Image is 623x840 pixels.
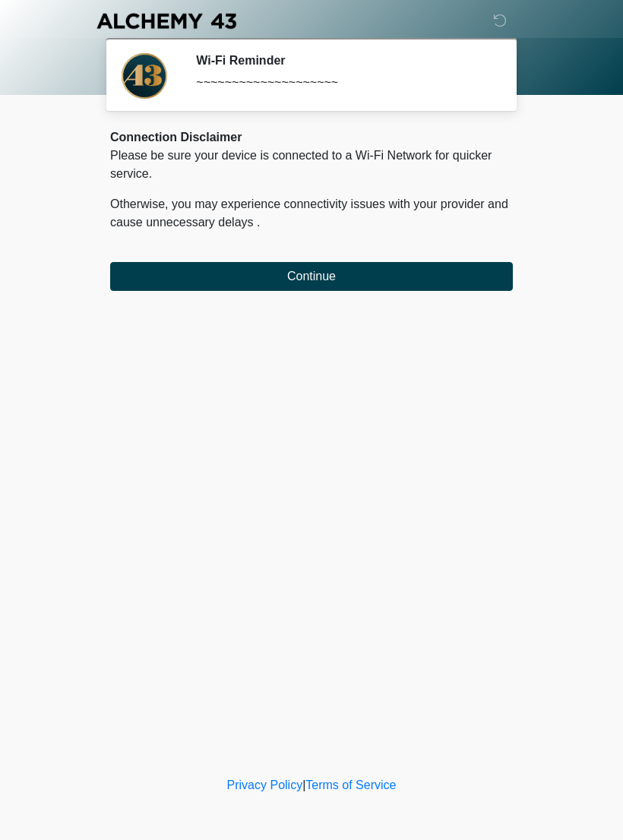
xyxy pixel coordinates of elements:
[196,74,490,92] div: ~~~~~~~~~~~~~~~~~~~~
[196,53,490,68] h2: Wi-Fi Reminder
[122,53,167,99] img: Agent Avatar
[110,195,513,232] p: Otherwise, you may experience connectivity issues with your provider and cause unnecessary delays .
[227,778,303,791] a: Privacy Policy
[305,778,396,791] a: Terms of Service
[110,147,513,183] p: Please be sure your device is connected to a Wi-Fi Network for quicker service.
[95,11,238,30] img: Alchemy 43 Logo
[110,262,513,291] button: Continue
[302,778,305,791] a: |
[110,128,513,147] div: Connection Disclaimer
